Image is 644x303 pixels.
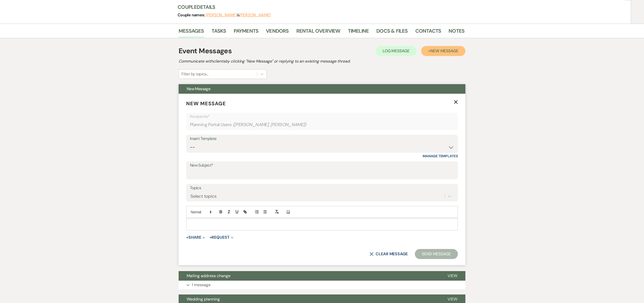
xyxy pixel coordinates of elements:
[206,13,271,18] span: &
[376,27,408,38] a: Docs & Files
[370,252,408,256] button: Clear message
[186,235,205,239] button: Share
[190,113,454,120] p: Recipients*
[439,271,465,281] button: View
[239,13,271,17] button: [PERSON_NAME]
[178,4,459,11] h3: Couple Details
[449,27,464,38] a: Notes
[376,46,417,56] button: Log Message
[423,154,458,158] a: Manage Templates
[187,273,230,278] span: Mailing address change
[430,48,458,54] span: New Message
[234,27,259,38] a: Payments
[190,162,454,169] label: New Subject*
[187,86,210,91] span: New Message
[415,249,458,259] button: Send Message
[179,58,465,64] h2: Communicate with clients by clicking "New Message" or replying to an existing message thread.
[383,48,410,54] span: Log Message
[190,184,454,192] label: Topics
[266,27,289,38] a: Vendors
[179,46,232,56] h1: Event Messages
[296,27,340,38] a: Rental Overview
[206,13,237,17] button: [PERSON_NAME]
[187,296,220,302] span: Wedding planning
[210,235,212,239] span: +
[186,100,226,107] span: New Message
[178,12,206,18] span: Couple names:
[448,296,457,302] span: View
[233,121,307,128] span: ( [PERSON_NAME], [PERSON_NAME] )
[190,193,217,200] div: Select topics
[181,71,208,77] div: Filter by topics...
[186,235,188,239] span: +
[348,27,369,38] a: Timeline
[210,235,233,239] button: Request
[179,271,439,281] button: Mailing address change
[190,135,454,142] div: Insert Template
[212,27,226,38] a: Tasks
[192,282,211,288] p: 1 message
[415,27,441,38] a: Contacts
[179,27,204,38] a: Messages
[179,281,465,289] button: 1 message
[190,120,454,130] div: Planning Portal Users
[421,46,465,56] button: +New Message
[448,273,457,278] span: View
